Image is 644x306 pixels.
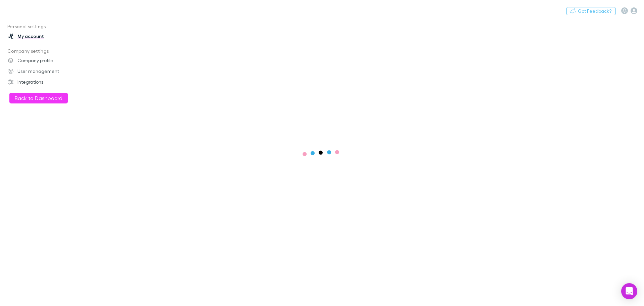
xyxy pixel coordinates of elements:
[1,77,91,87] a: Integrations
[1,31,91,42] a: My account
[1,23,91,31] p: Personal settings
[9,93,68,103] button: Back to Dashboard
[1,47,91,55] p: Company settings
[621,283,637,299] div: Open Intercom Messenger
[1,66,91,77] a: User management
[566,7,616,15] button: Got Feedback?
[1,55,91,66] a: Company profile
